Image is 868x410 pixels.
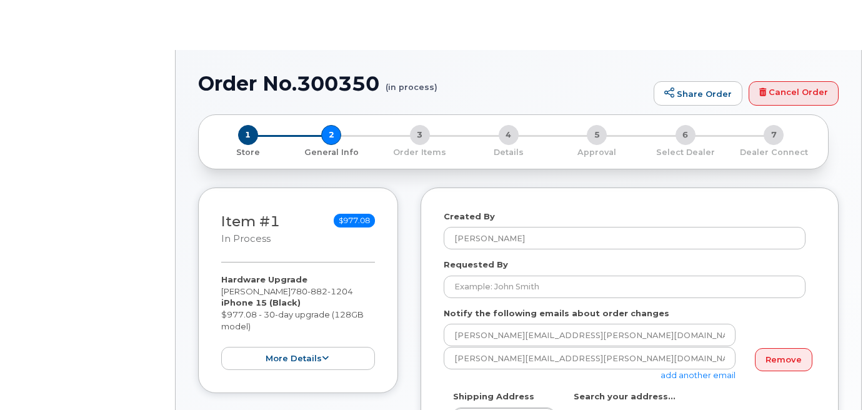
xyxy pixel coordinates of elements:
[221,233,271,244] small: in process
[221,347,375,370] button: more details
[334,214,375,227] span: $977.08
[221,274,307,284] strong: Hardware Upgrade
[444,347,736,369] input: Example: john@appleseed.com
[654,81,742,106] a: Share Order
[755,348,812,371] a: Remove
[291,286,353,296] span: 780
[574,391,676,402] label: Search your address...
[214,147,282,158] p: Store
[444,259,508,271] label: Requested By
[307,286,327,296] span: 882
[749,81,839,106] a: Cancel Order
[444,324,736,346] input: Example: john@appleseed.com
[221,297,301,307] strong: iPhone 15 (Black)
[327,286,353,296] span: 1204
[661,370,736,380] a: add another email
[209,145,287,158] a: 1 Store
[453,391,534,402] label: Shipping Address
[198,72,647,94] h1: Order No.300350
[444,211,495,222] label: Created By
[221,274,375,370] div: [PERSON_NAME] $977.08 - 30-day upgrade (128GB model)
[238,125,258,145] span: 1
[444,276,806,298] input: Example: John Smith
[386,72,437,92] small: (in process)
[444,307,669,319] label: Notify the following emails about order changes
[221,214,280,246] h3: Item #1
